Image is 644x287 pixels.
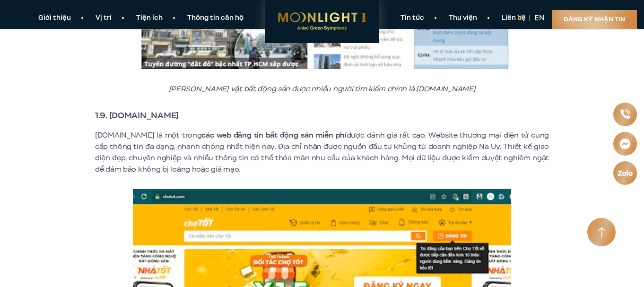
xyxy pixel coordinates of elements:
a: Vị trí [83,13,124,23]
img: Messenger icon [619,138,631,149]
a: Thư viện [436,13,489,23]
em: [PERSON_NAME] vặt bất động sản được nhiều người tìm kiếm chính là [DOMAIN_NAME] [169,84,476,94]
img: Zalo icon [617,170,633,176]
a: Tiện ích [124,13,175,23]
img: Arrow icon [598,227,606,238]
a: Đăng ký nhận tin [552,10,637,29]
p: [DOMAIN_NAME] là một trong được đánh giá rất cao. Website thương mại điện tử cung cấp thông tin đ... [95,130,549,175]
a: Giới thiệu [26,13,83,23]
a: vi [517,13,524,23]
a: en [534,13,545,23]
a: Thông tin căn hộ [175,13,256,23]
a: Liên hệ [489,13,538,23]
strong: các web đăng tin bất động sản miễn phí [201,130,346,140]
img: Phone icon [620,109,630,119]
a: Tin tức [388,13,436,23]
strong: 1.9. [DOMAIN_NAME] [95,109,179,122]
